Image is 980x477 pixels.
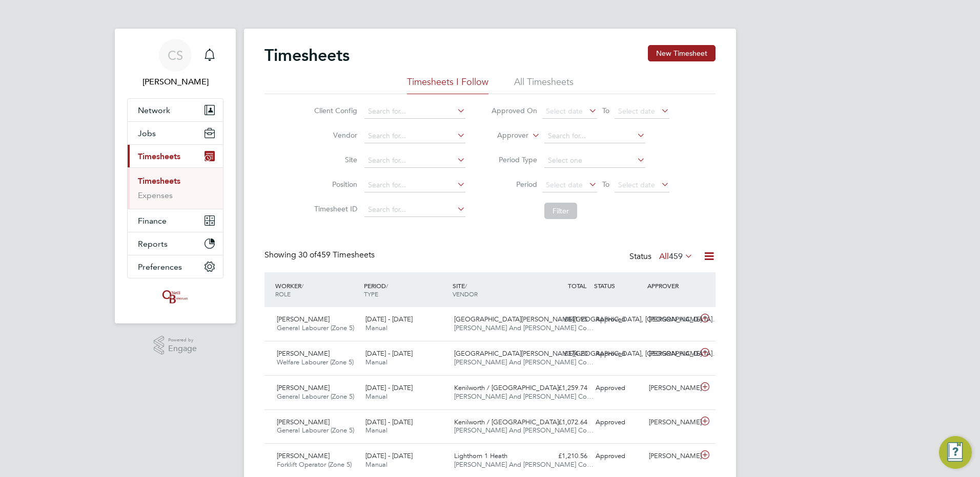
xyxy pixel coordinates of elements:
[365,349,413,358] span: [DATE] - [DATE]
[454,392,594,401] span: [PERSON_NAME] And [PERSON_NAME] Co…
[138,176,180,186] a: Timesheets
[115,29,236,323] nav: Main navigation
[128,209,223,232] button: Finance
[128,167,223,209] div: Timesheets
[491,180,537,189] label: Period
[591,345,645,362] div: Approved
[298,250,375,260] span: 459 Timesheets
[365,460,387,469] span: Manual
[154,336,197,355] a: Powered byEngage
[591,276,645,295] div: STATUS
[128,145,223,167] button: Timesheets
[538,448,591,465] div: £1,210.56
[138,190,173,200] a: Expenses
[538,311,591,328] div: £841.95
[364,129,465,143] input: Search for...
[454,426,594,435] span: [PERSON_NAME] And [PERSON_NAME] Co…
[301,281,303,290] span: /
[629,250,695,264] div: Status
[277,426,354,435] span: General Labourer (Zone 5)
[138,128,156,138] span: Jobs
[128,122,223,144] button: Jobs
[538,345,591,362] div: £374.20
[127,39,223,88] a: CS[PERSON_NAME]
[514,76,574,94] li: All Timesheets
[491,106,537,115] label: Approved On
[311,131,357,140] label: Vendor
[454,349,719,358] span: [GEOGRAPHIC_DATA][PERSON_NAME][GEOGRAPHIC_DATA], [GEOGRAPHIC_DATA]…
[168,336,197,344] span: Powered by
[277,323,354,332] span: General Labourer (Zone 5)
[364,203,465,217] input: Search for...
[365,418,413,426] span: [DATE] - [DATE]
[599,104,612,117] span: To
[454,358,594,366] span: [PERSON_NAME] And [PERSON_NAME] Co…
[364,290,378,298] span: TYPE
[311,180,357,189] label: Position
[454,383,565,392] span: Kenilworth / [GEOGRAPHIC_DATA]…
[311,155,357,164] label: Site
[127,76,223,88] span: Chloe Saffill
[361,276,450,303] div: PERIOD
[365,451,413,460] span: [DATE] - [DATE]
[453,290,478,298] span: VENDOR
[277,460,352,469] span: Forklift Operator (Zone 5)
[311,204,357,213] label: Timesheet ID
[138,262,182,272] span: Preferences
[645,345,698,362] div: [PERSON_NAME]
[277,451,330,460] span: [PERSON_NAME]
[538,414,591,431] div: £1,072.64
[568,281,586,290] span: TOTAL
[591,311,645,328] div: Approved
[275,290,291,298] span: ROLE
[386,281,388,290] span: /
[364,154,465,168] input: Search for...
[465,281,467,290] span: /
[591,380,645,397] div: Approved
[591,414,645,431] div: Approved
[138,216,167,226] span: Finance
[128,99,223,121] button: Network
[277,349,330,358] span: [PERSON_NAME]
[546,180,583,189] span: Select date
[277,418,330,426] span: [PERSON_NAME]
[645,311,698,328] div: [PERSON_NAME]
[454,451,507,460] span: Lighthorn 1 Heath
[618,180,655,189] span: Select date
[138,239,168,249] span: Reports
[273,276,361,303] div: WORKER
[546,106,583,116] span: Select date
[482,131,528,141] label: Approver
[669,251,683,262] span: 459
[544,154,645,168] input: Select one
[138,105,170,115] span: Network
[127,289,223,305] a: Go to home page
[454,418,565,426] span: Kenilworth / [GEOGRAPHIC_DATA]…
[544,129,645,143] input: Search for...
[618,106,655,116] span: Select date
[939,436,972,469] button: Engage Resource Center
[454,460,594,469] span: [PERSON_NAME] And [PERSON_NAME] Co…
[138,151,180,161] span: Timesheets
[277,358,354,366] span: Welfare Labourer (Zone 5)
[264,250,377,261] div: Showing
[277,315,330,323] span: [PERSON_NAME]
[365,323,387,332] span: Manual
[365,315,413,323] span: [DATE] - [DATE]
[311,106,357,115] label: Client Config
[659,251,693,262] label: All
[364,178,465,192] input: Search for...
[491,155,537,164] label: Period Type
[168,49,183,62] span: CS
[407,76,488,94] li: Timesheets I Follow
[544,203,577,219] button: Filter
[538,380,591,397] div: £1,259.74
[648,45,716,61] button: New Timesheet
[160,289,190,305] img: oneillandbrennan-logo-retina.png
[365,358,387,366] span: Manual
[168,344,197,353] span: Engage
[450,276,539,303] div: SITE
[645,448,698,465] div: [PERSON_NAME]
[599,178,612,191] span: To
[277,392,354,401] span: General Labourer (Zone 5)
